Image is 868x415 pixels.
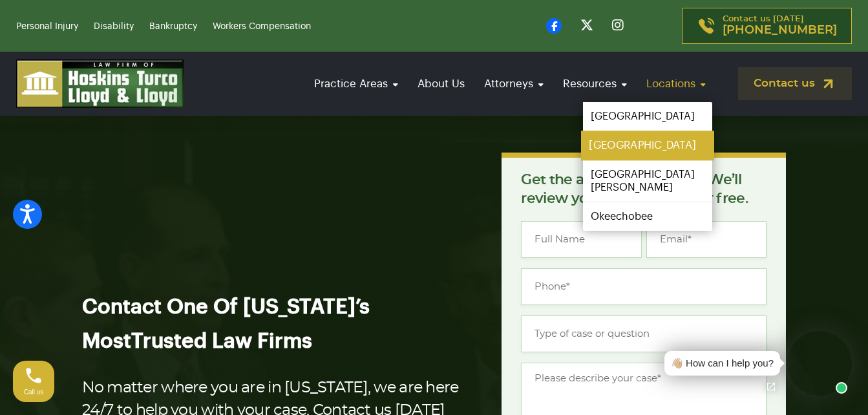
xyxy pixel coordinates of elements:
a: Locations [640,65,712,102]
span: Contact One Of [US_STATE]’s [82,297,370,317]
a: Workers Compensation [213,22,311,31]
p: Contact us [DATE] [723,15,837,37]
a: Practice Areas [308,65,405,102]
a: [GEOGRAPHIC_DATA] [581,131,714,160]
input: Email* [646,221,767,258]
a: Bankruptcy [149,22,197,31]
img: logo [16,59,184,108]
a: Contact us [738,67,852,100]
a: Open chat [757,373,785,400]
a: [GEOGRAPHIC_DATA][PERSON_NAME] [583,160,712,202]
input: Type of case or question [521,315,767,352]
a: Contact us [DATE][PHONE_NUMBER] [682,8,852,44]
a: [GEOGRAPHIC_DATA] [583,102,712,131]
div: 👋🏼 How can I help you? [671,356,774,371]
a: Okeechobee [583,202,712,231]
p: Get the answers you need. We’ll review your case [DATE], for free. [521,171,767,208]
span: Most [82,331,131,352]
a: About Us [411,65,471,102]
input: Phone* [521,268,767,305]
span: [PHONE_NUMBER] [723,24,837,37]
input: Full Name [521,221,641,258]
span: Trusted Law Firms [131,331,312,352]
a: Attorneys [478,65,550,102]
span: Call us [24,388,44,396]
a: Resources [556,65,633,102]
a: Disability [94,22,134,31]
a: Personal Injury [16,22,78,31]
